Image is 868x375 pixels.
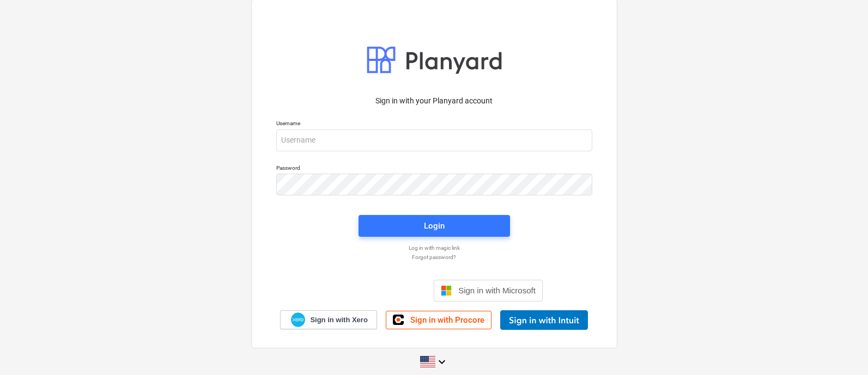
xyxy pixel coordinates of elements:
[441,285,452,296] img: Microsoft logo
[276,130,592,151] input: Username
[280,310,377,329] a: Sign in with Xero
[386,311,491,329] a: Sign in with Procore
[424,219,445,233] div: Login
[458,286,536,295] span: Sign in with Microsoft
[276,164,592,174] p: Password
[271,244,598,251] a: Log in with magic link
[276,95,592,107] p: Sign in with your Planyard account
[435,355,448,368] i: keyboard_arrow_down
[359,215,510,237] button: Login
[320,279,430,303] iframe: Sign in with Google Button
[271,254,598,261] a: Forgot password?
[410,315,484,325] span: Sign in with Procore
[291,312,305,327] img: Xero logo
[276,120,592,129] p: Username
[310,315,367,325] span: Sign in with Xero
